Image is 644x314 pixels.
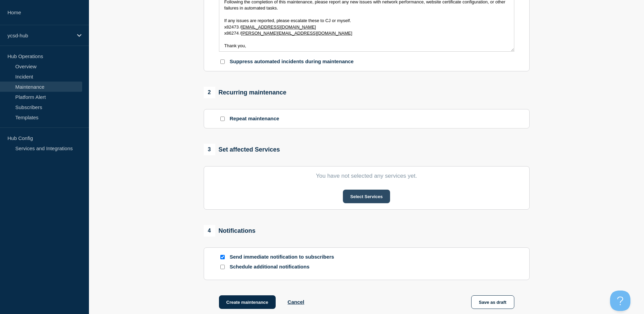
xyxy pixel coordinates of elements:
[220,265,225,269] input: Schedule additional notifications
[343,190,390,203] button: Select Services
[220,117,225,121] input: Repeat maintenance
[241,24,316,30] a: [EMAIL_ADDRESS][DOMAIN_NAME]
[220,255,225,259] input: Send immediate notification to subscribers
[204,87,215,98] span: 2
[230,264,338,270] p: Schedule additional notifications
[7,33,73,38] p: ycsd-hub
[224,24,241,30] span: x82473 /
[610,291,630,311] iframe: Help Scout Beacon - Open
[219,295,276,309] button: Create maintenance
[241,31,352,36] a: [PERSON_NAME][EMAIL_ADDRESS][DOMAIN_NAME]
[224,43,246,48] span: Thank you,
[224,31,241,36] span: x86274 /
[288,299,304,305] button: Cancel
[230,116,279,122] p: Repeat maintenance
[204,225,215,237] span: 4
[220,59,225,64] input: Suppress automated incidents during maintenance
[219,173,514,179] p: You have not selected any services yet.
[230,254,338,260] p: Send immediate notification to subscribers
[204,87,287,98] div: Recurring maintenance
[204,144,280,155] div: Set affected Services
[224,18,351,23] span: If any issues are reported, please escalate these to CJ or myself.
[204,225,256,237] div: Notifications
[204,144,215,155] span: 3
[230,58,354,65] p: Suppress automated incidents during maintenance
[471,295,514,309] button: Save as draft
